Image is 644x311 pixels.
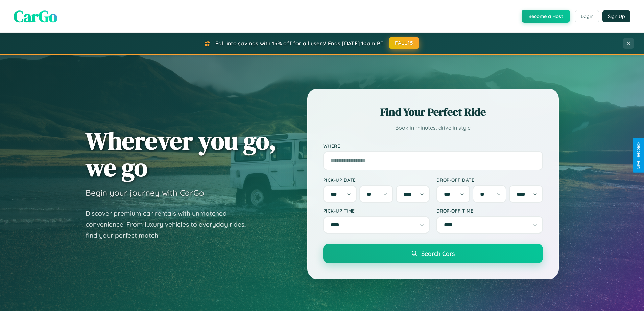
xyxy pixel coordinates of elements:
h1: Wherever you go, we go [86,127,276,181]
p: Discover premium car rentals with unmatched convenience. From luxury vehicles to everyday rides, ... [86,208,255,241]
div: Give Feedback [636,142,641,169]
h2: Find Your Perfect Ride [323,105,543,119]
h3: Begin your journey with CarGo [86,187,204,198]
label: Pick-up Time [323,208,430,214]
button: Search Cars [323,244,543,263]
button: FALL15 [389,37,419,49]
label: Pick-up Date [323,177,430,183]
label: Drop-off Date [436,177,543,183]
button: Sign Up [602,10,630,22]
button: Become a Host [522,10,570,23]
p: Book in minutes, drive in style [323,123,543,133]
span: Search Cars [421,250,455,257]
button: Login [575,10,599,22]
span: Fall into savings with 15% off for all users! Ends [DATE] 10am PT. [215,40,385,47]
label: Where [323,143,543,149]
label: Drop-off Time [436,208,543,214]
span: CarGo [14,5,57,27]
